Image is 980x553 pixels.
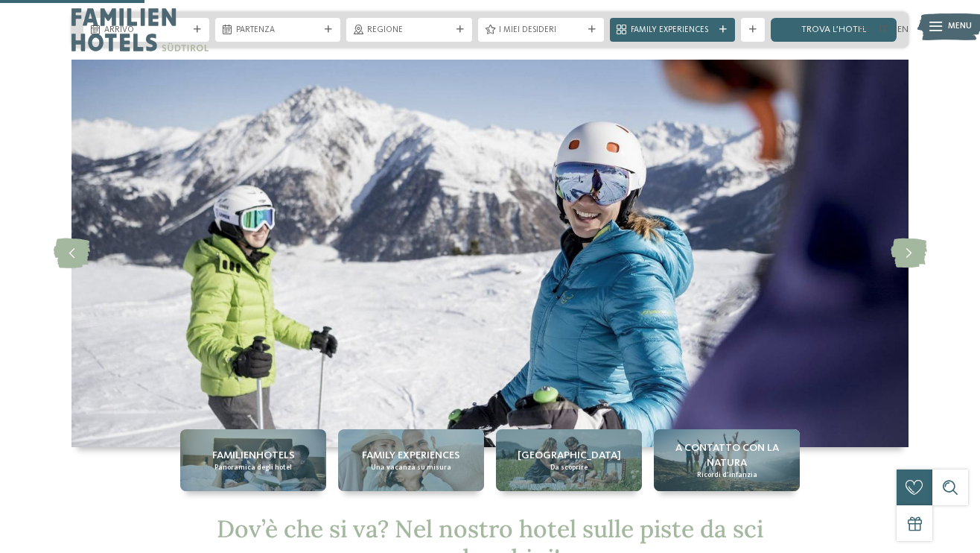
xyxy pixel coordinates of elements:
a: Hotel sulle piste da sci per bambini: divertimento senza confini [GEOGRAPHIC_DATA] Da scoprire [496,429,642,491]
img: Hotel sulle piste da sci per bambini: divertimento senza confini [71,60,909,447]
a: Hotel sulle piste da sci per bambini: divertimento senza confini Familienhotels Panoramica degli ... [180,429,326,491]
span: Family experiences [362,448,460,463]
a: Hotel sulle piste da sci per bambini: divertimento senza confini Family experiences Una vacanza s... [338,429,484,491]
a: EN [897,25,909,34]
a: IT [879,25,888,34]
a: DE [859,25,870,34]
span: Ricordi d’infanzia [697,470,757,480]
span: [GEOGRAPHIC_DATA] [518,448,621,463]
span: Una vacanza su misura [371,463,451,473]
a: Hotel sulle piste da sci per bambini: divertimento senza confini A contatto con la natura Ricordi... [654,429,800,491]
span: Panoramica degli hotel [214,463,292,473]
span: Familienhotels [212,448,295,463]
span: Da scoprire [550,463,588,473]
span: A contatto con la natura [660,440,794,470]
span: Menu [948,21,972,33]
